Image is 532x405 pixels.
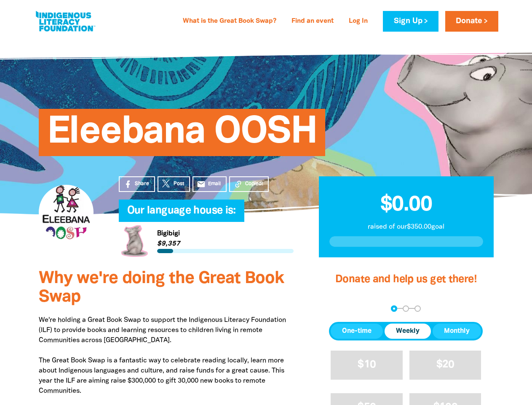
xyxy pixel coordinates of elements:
[197,180,206,189] i: email
[409,351,481,380] button: $20
[158,176,190,192] a: Post
[433,324,481,339] button: Monthly
[127,206,236,222] span: Our language house is:
[119,213,294,219] h6: My Team
[383,11,438,32] a: Sign Up
[208,180,221,188] span: Email
[331,351,403,380] button: $10
[380,195,432,215] span: $0.00
[385,324,431,339] button: Weekly
[39,271,284,305] span: Why we're doing the Great Book Swap
[135,180,149,188] span: Share
[286,15,339,28] a: Find an event
[245,180,263,188] span: Copied!
[358,360,376,370] span: $10
[47,115,317,156] span: Eleebana OOSH
[391,305,397,312] button: Navigate to step 1 of 3 to enter your donation amount
[174,180,184,188] span: Post
[403,305,409,312] button: Navigate to step 2 of 3 to enter your details
[178,15,281,28] a: What is the Great Book Swap?
[342,326,372,336] span: One-time
[119,176,155,192] a: Share
[335,275,477,284] span: Donate and help us get there!
[229,176,269,192] button: Copied!
[329,222,483,232] p: raised of our $350.00 goal
[414,305,421,312] button: Navigate to step 3 of 3 to enter your payment details
[444,326,470,336] span: Monthly
[436,360,454,370] span: $20
[396,326,420,336] span: Weekly
[445,11,498,32] a: Donate
[192,176,227,192] a: emailEmail
[344,15,373,28] a: Log In
[329,322,483,340] div: Donation frequency
[331,324,383,339] button: One-time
